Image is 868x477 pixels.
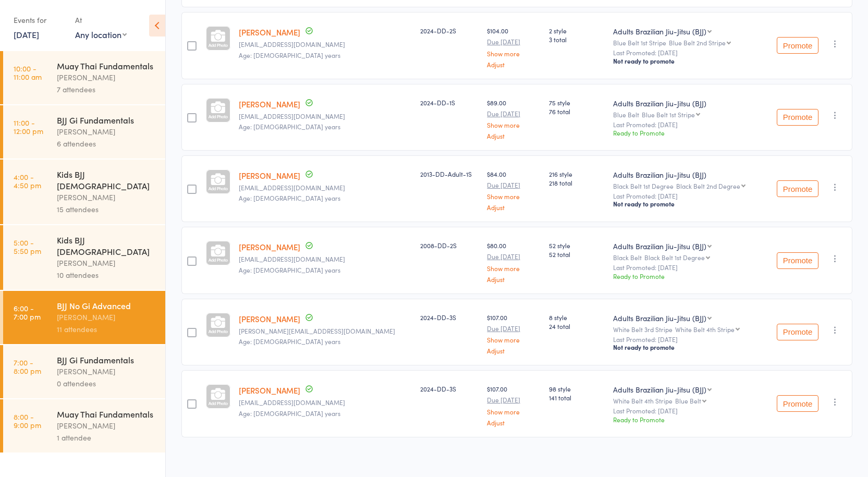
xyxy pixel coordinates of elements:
div: 1 attendee [57,432,156,444]
span: 98 style [549,384,605,393]
span: 76 total [549,107,605,116]
a: 5:00 -5:50 pmKids BJJ [DEMOGRAPHIC_DATA][PERSON_NAME]10 attendees [3,225,165,290]
div: 0 attendees [57,377,156,389]
small: brendan.talosu@gmail.com [239,327,412,335]
span: 24 total [549,322,605,331]
div: Black Belt 2nd Degree [676,182,740,189]
time: 10:00 - 11:00 am [14,64,42,81]
div: $104.00 [487,26,540,67]
button: Promote [777,324,818,340]
small: Last Promoted: [DATE] [613,264,760,271]
a: 8:00 -9:00 pmMuay Thai Fundamentals[PERSON_NAME]1 attendee [3,399,165,452]
time: 11:00 - 12:00 pm [14,118,43,135]
span: 8 style [549,313,605,322]
a: Adjust [487,347,540,354]
div: Blue Belt [613,111,760,118]
div: $107.00 [487,384,540,425]
small: pedrodtorres04@gmail.com [239,399,412,406]
small: Last Promoted: [DATE] [613,336,760,343]
a: Adjust [487,61,540,68]
div: 6 attendees [57,138,156,150]
small: jmastrogiannis@hotmail.com [239,113,412,120]
time: 4:00 - 4:50 pm [14,173,41,189]
time: 7:00 - 8:00 pm [14,358,41,375]
div: 2013-DD-Adult-1S [420,169,479,178]
a: Show more [487,121,540,128]
a: [PERSON_NAME] [239,241,300,252]
span: 218 total [549,178,605,187]
a: Show more [487,336,540,343]
span: 3 total [549,35,605,44]
a: Adjust [487,204,540,211]
button: Promote [777,180,818,197]
a: Show more [487,193,540,200]
div: Ready to Promote [613,272,760,280]
div: Adults Brazilian Jiu-Jitsu (BJJ) [613,98,760,108]
div: 2024-DD-1S [420,98,479,107]
div: Adults Brazilian Jiu-Jitsu (BJJ) [613,384,706,395]
div: 10 attendees [57,269,156,281]
div: BJJ Gi Fundamentals [57,354,156,365]
div: Black Belt 1st Degree [644,254,705,261]
a: 6:00 -7:00 pmBJJ No Gi Advanced[PERSON_NAME]11 attendees [3,291,165,344]
div: [PERSON_NAME] [57,365,156,377]
a: [PERSON_NAME] [239,27,300,38]
button: Promote [777,109,818,126]
div: Events for [14,11,65,29]
div: Blue Belt 2nd Stripe [669,39,726,46]
span: 2 style [549,26,605,35]
div: Kids BJJ [DEMOGRAPHIC_DATA] [57,168,156,191]
div: Muay Thai Fundamentals [57,60,156,71]
div: Blue Belt 1st Stripe [613,39,760,46]
div: 2024-DD-3S [420,384,479,393]
span: Age: [DEMOGRAPHIC_DATA] years [239,337,340,346]
div: [PERSON_NAME] [57,126,156,138]
button: Promote [777,395,818,412]
a: [PERSON_NAME] [239,385,300,396]
div: [PERSON_NAME] [57,191,156,203]
time: 8:00 - 9:00 pm [14,412,41,429]
div: Not ready to promote [613,57,760,65]
span: Age: [DEMOGRAPHIC_DATA] years [239,193,340,202]
div: [PERSON_NAME] [57,420,156,432]
div: Adults Brazilian Jiu-Jitsu (BJJ) [613,26,706,36]
a: 7:00 -8:00 pmBJJ Gi Fundamentals[PERSON_NAME]0 attendees [3,345,165,398]
div: BJJ No Gi Advanced [57,300,156,311]
div: [PERSON_NAME] [57,71,156,83]
time: 5:00 - 5:50 pm [14,238,41,255]
small: willrobertson288@gmail.com [239,184,412,191]
div: [PERSON_NAME] [57,311,156,323]
a: [DATE] [14,29,39,40]
div: White Belt 4th Stripe [675,326,735,333]
small: Due [DATE] [487,396,540,403]
small: Due [DATE] [487,38,540,45]
button: Promote [777,37,818,54]
small: Due [DATE] [487,110,540,117]
button: Promote [777,252,818,269]
span: Age: [DEMOGRAPHIC_DATA] years [239,122,340,131]
div: BJJ Gi Fundamentals [57,114,156,126]
small: Last Promoted: [DATE] [613,407,760,414]
a: Adjust [487,132,540,139]
time: 6:00 - 7:00 pm [14,304,41,321]
small: Due [DATE] [487,325,540,332]
div: 2024-DD-3S [420,313,479,322]
div: 2024-DD-2S [420,26,479,35]
div: Black Belt [613,254,760,261]
div: Blue Belt [675,397,701,404]
span: 52 total [549,250,605,259]
small: Due [DATE] [487,253,540,260]
small: Last Promoted: [DATE] [613,192,760,200]
div: Kids BJJ [DEMOGRAPHIC_DATA] [57,234,156,257]
small: Last Promoted: [DATE] [613,121,760,128]
a: [PERSON_NAME] [239,313,300,324]
div: White Belt 4th Stripe [613,397,760,404]
a: Show more [487,265,540,272]
div: $89.00 [487,98,540,139]
a: [PERSON_NAME] [239,170,300,181]
a: [PERSON_NAME] [239,99,300,109]
div: Any location [75,29,127,40]
a: Show more [487,50,540,57]
small: sui3000@hotmail.com [239,255,412,263]
div: [PERSON_NAME] [57,257,156,269]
